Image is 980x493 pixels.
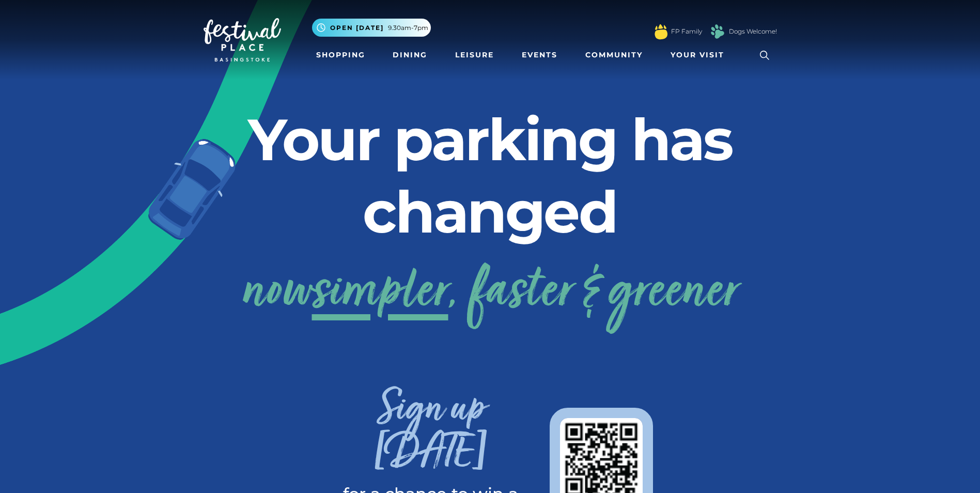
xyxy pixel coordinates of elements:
a: Dogs Welcome! [729,27,777,36]
img: Festival Place Logo [204,18,281,61]
span: 9.30am-7pm [388,23,428,33]
button: Open [DATE] 9.30am-7pm [312,19,431,37]
a: Events [518,45,562,65]
a: Your Visit [666,45,734,65]
a: Dining [388,45,431,65]
a: Shopping [312,45,369,65]
a: Community [581,45,647,65]
span: Your Visit [671,50,724,60]
a: Leisure [451,45,498,65]
h2: Your parking has changed [204,103,777,248]
span: Open [DATE] [330,23,384,33]
h3: Sign up [DATE] [328,389,534,486]
a: FP Family [671,27,702,36]
a: nowsimpler, faster & greener [242,252,738,334]
span: simpler [312,252,448,334]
